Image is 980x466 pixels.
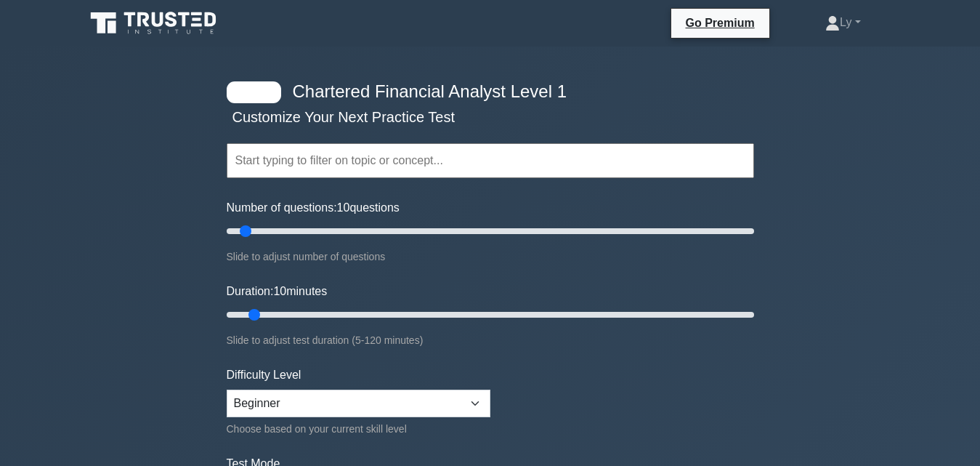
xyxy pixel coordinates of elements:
[273,285,286,297] span: 10
[677,14,764,32] a: Go Premium
[287,81,683,103] h4: Chartered Financial Analyst Level 1
[790,8,895,37] a: Ly
[227,248,754,265] div: Slide to adjust number of questions
[227,420,490,438] div: Choose based on your current skill level
[227,366,301,384] label: Difficulty Level
[227,199,400,217] label: Number of questions: questions
[227,143,754,178] input: Start typing to filter on topic or concept...
[227,332,754,349] div: Slide to adjust test duration (5-120 minutes)
[337,201,350,214] span: 10
[227,283,328,300] label: Duration: minutes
